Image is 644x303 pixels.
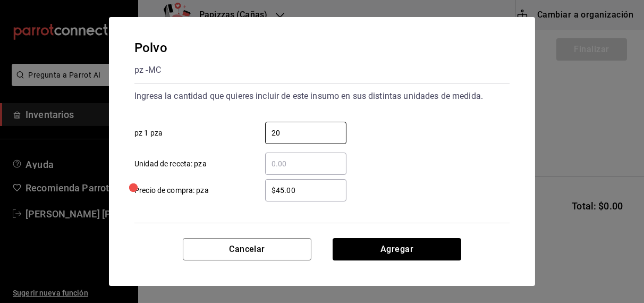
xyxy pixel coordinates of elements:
span: 20.00 pza [266,236,347,250]
span: Precio de compra: pza [134,185,209,196]
input: Precio de compra: pza [265,184,346,197]
input: pz 1 pza [265,127,346,139]
button: Cancelar [183,238,311,260]
div: Polvo [134,38,167,57]
div: Total: [134,236,159,250]
button: Agregar [333,238,461,260]
div: Ingresa la cantidad que quieres incluir de este insumo en sus distintas unidades de medida. [134,88,510,105]
span: pz 1 pza [134,128,163,139]
div: pz - MC [134,62,167,79]
span: Unidad de receta: pza [134,158,207,170]
input: Unidad de receta: pza [265,157,346,170]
